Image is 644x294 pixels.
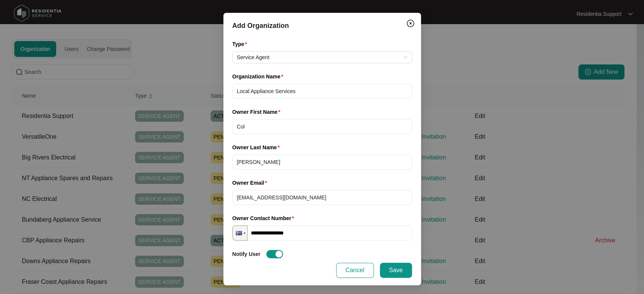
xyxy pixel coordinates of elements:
label: Owner Email [232,179,270,187]
p: Notify User [232,250,261,258]
input: Organization Name [232,84,412,99]
label: Organization Name [232,73,286,80]
label: Type [232,40,250,48]
input: Owner Email [232,190,412,205]
button: Save [380,263,412,278]
button: Cancel [336,263,374,278]
span: Save [389,266,403,275]
img: closeCircle [406,19,415,28]
label: Owner First Name [232,108,283,116]
button: Close [404,17,417,29]
label: Owner Contact Number [232,214,297,222]
label: Owner Last Name [232,144,283,151]
div: Australia: + 61 [233,226,247,240]
input: Owner First Name [232,119,412,134]
span: Cancel [346,266,364,275]
span: Service Agent [237,52,407,63]
div: Add Organization [232,20,412,31]
input: Owner Last Name [232,155,412,170]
